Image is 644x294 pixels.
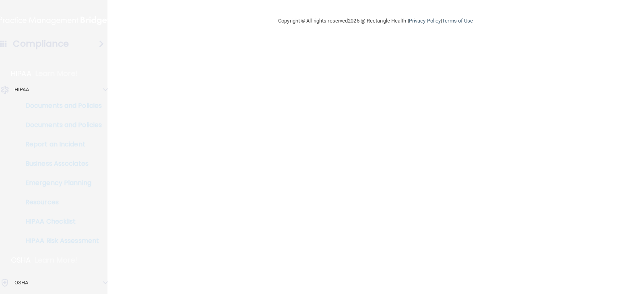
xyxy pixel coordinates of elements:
[35,69,78,78] p: Learn More!
[409,18,441,24] a: Privacy Policy
[5,121,115,129] p: Documents and Policies
[14,278,28,288] p: OSHA
[11,69,31,78] p: HIPAA
[442,18,473,24] a: Terms of Use
[5,218,115,226] p: HIPAA Checklist
[35,255,78,265] p: Learn More!
[14,85,29,95] p: HIPAA
[5,140,115,148] p: Report an Incident
[5,198,115,206] p: Resources
[5,160,115,168] p: Business Associates
[11,255,31,265] p: OSHA
[5,179,115,187] p: Emergency Planning
[13,38,69,49] h4: Compliance
[5,102,115,110] p: Documents and Policies
[229,8,522,34] div: Copyright © All rights reserved 2025 @ Rectangle Health | |
[5,237,115,245] p: HIPAA Risk Assessment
